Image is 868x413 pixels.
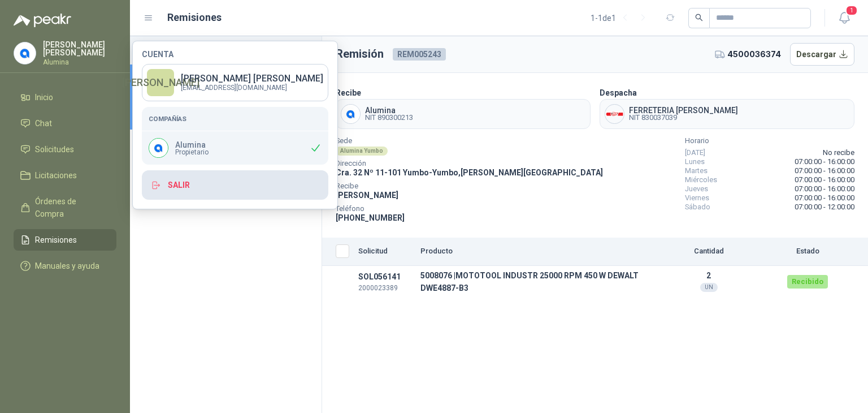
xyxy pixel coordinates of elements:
a: Remisiones [14,229,116,251]
span: 07:00:00 - 16:00:00 [795,184,854,193]
div: [PERSON_NAME] [147,69,174,96]
div: 1 - 1 de 1 [591,9,652,27]
a: Orden de Compra4500036374 [130,36,322,64]
span: Remisiones [35,234,77,246]
span: Cra. 32 Nº 11-101 Yumbo - Yumbo , [PERSON_NAME][GEOGRAPHIC_DATA] [336,168,603,177]
td: 5008076 | MOTOTOOL INDUSTR 25000 RPM 450 W DEWALT DWE4887-B3 [416,266,652,298]
span: Sábado [685,203,710,212]
span: 07:00:00 - 16:00:00 [795,157,854,166]
img: Company Logo [14,42,36,64]
span: Horario [685,138,854,144]
span: Teléfono [336,206,603,212]
img: Company Logo [149,139,168,157]
span: 07:00:00 - 12:00:00 [795,203,854,212]
span: Sede [336,138,603,144]
span: 1 [845,5,858,16]
h4: Cuenta [142,50,328,58]
span: Inicio [35,91,53,104]
h3: Remisión [336,45,384,63]
h5: Compañías [149,114,322,124]
span: Martes [685,166,708,175]
a: Solicitudes [14,139,116,160]
a: Manuales y ayuda [14,255,116,277]
th: Seleccionar/deseleccionar [322,238,354,266]
span: 4500036374 [727,48,781,61]
span: NIT 830037039 [629,114,738,121]
b: Despacha [600,88,637,97]
span: 07:00:00 - 16:00:00 [795,166,854,175]
span: [DATE] [685,148,705,157]
a: Chat [14,113,116,134]
p: Alumina [43,59,116,66]
button: 1 [834,8,854,28]
th: Cantidad [652,238,765,266]
div: Company LogoAluminaPropietario [142,131,328,165]
span: No recibe [823,148,854,157]
th: Producto [416,238,652,266]
span: 07:00:00 - 16:00:00 [795,175,854,184]
span: Manuales y ayuda [35,260,99,272]
span: Alumina [365,106,413,114]
span: FERRETERIA [PERSON_NAME] [629,106,738,114]
span: Chat [35,117,52,130]
span: NIT 890300213 [365,114,413,121]
a: Inicio [14,87,116,108]
span: Jueves [685,184,708,193]
span: [PERSON_NAME] [336,191,398,200]
p: [PERSON_NAME] [PERSON_NAME] [43,41,116,57]
span: Licitaciones [35,169,77,182]
span: Órdenes de Compra [35,195,106,220]
a: Órdenes de Compra [14,191,116,225]
button: Salir [142,170,328,200]
th: Estado [765,238,850,266]
button: Descargar [790,43,855,66]
span: Miércoles [685,175,717,184]
a: [PERSON_NAME][PERSON_NAME] [PERSON_NAME][EMAIL_ADDRESS][DOMAIN_NAME] [142,64,328,101]
td: SOL056141 [354,266,416,298]
a: Licitaciones [14,165,116,186]
span: search [695,14,703,21]
p: [PERSON_NAME] [PERSON_NAME] [181,74,323,83]
span: Lunes [685,157,705,166]
div: UN [700,283,718,292]
img: Company Logo [605,105,624,123]
span: Dirección [336,161,603,166]
span: Recibe [336,183,603,189]
p: [EMAIL_ADDRESS][DOMAIN_NAME] [181,84,323,91]
p: Alumina [175,141,209,149]
p: 2 [657,271,761,280]
span: Propietario [175,149,209,156]
td: Recibido [765,266,850,298]
p: 2000023389 [358,283,411,294]
span: REM005243 [393,48,446,61]
th: Solicitud [354,238,416,266]
div: Alumina Yumbo [336,147,388,156]
span: Viernes [685,193,709,203]
span: 07:00:00 - 16:00:00 [795,193,854,203]
span: Solicitudes [35,143,74,156]
span: [PHONE_NUMBER] [336,213,405,222]
img: Logo peakr [14,14,71,27]
h1: Remisiones [167,10,222,25]
div: Recibido [787,275,828,289]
